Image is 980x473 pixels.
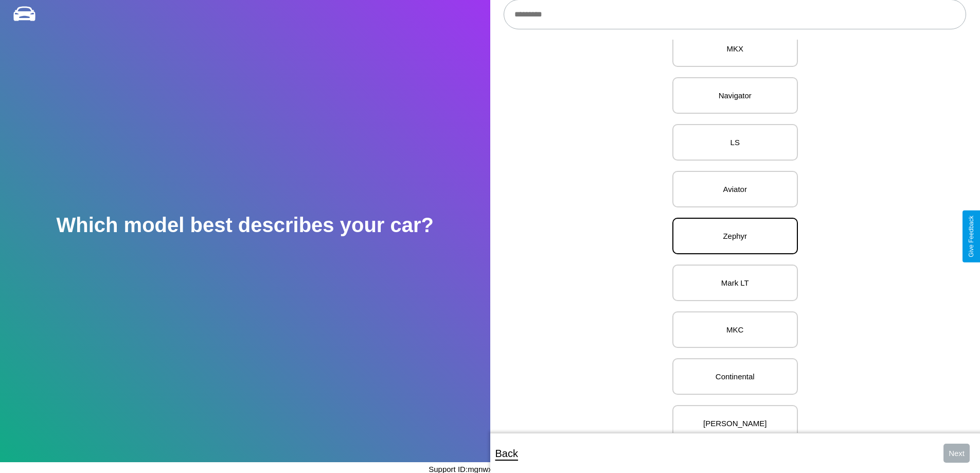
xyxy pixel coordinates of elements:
p: LS [684,135,787,149]
p: Continental [684,370,787,383]
p: Navigator [684,89,787,102]
button: Next [943,444,970,463]
p: Back [495,444,518,463]
div: Give Feedback [968,216,975,257]
p: MKX [684,42,787,56]
h2: Which model best describes your car? [56,214,434,237]
p: Aviator [684,182,787,196]
p: Mark LT [684,276,787,290]
p: [PERSON_NAME] [684,416,787,430]
p: Zephyr [684,229,787,243]
p: MKC [684,323,787,337]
